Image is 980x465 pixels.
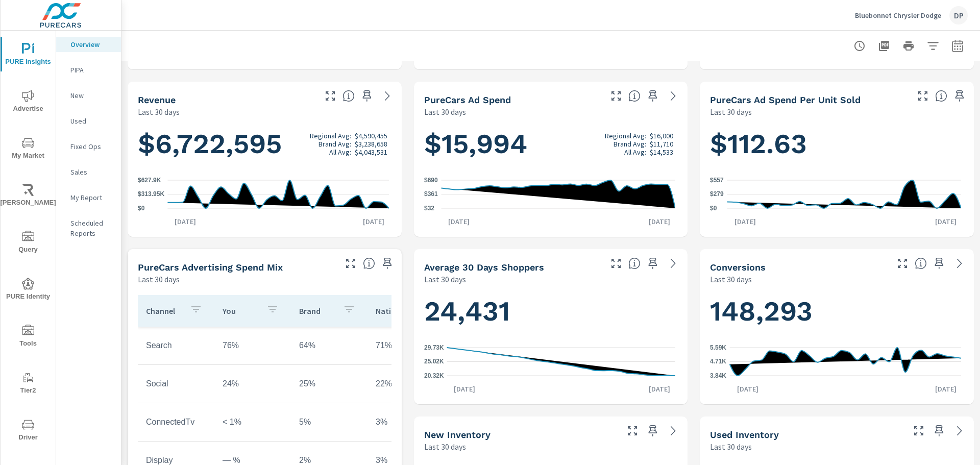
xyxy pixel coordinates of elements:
h5: New Inventory [424,429,491,440]
text: 3.84K [710,372,726,379]
p: National [376,306,411,316]
button: Make Fullscreen [608,255,624,272]
span: A rolling 30 day total of daily Shoppers on the dealership website, averaged over the selected da... [628,257,641,270]
p: My Report [70,192,113,203]
div: New [56,88,121,103]
button: "Export Report to PDF" [874,36,894,56]
h1: 148,293 [710,294,964,329]
div: Sales [56,164,121,180]
text: $361 [424,191,438,198]
p: Last 30 days [424,440,466,453]
p: [DATE] [447,384,482,394]
h1: $15,994 [424,127,678,161]
p: Fixed Ops [70,141,113,152]
p: Last 30 days [710,273,752,285]
button: Make Fullscreen [322,88,338,104]
p: Last 30 days [138,273,180,285]
div: DP [949,6,968,25]
a: See more details in report [665,88,681,104]
text: $279 [710,190,724,198]
span: Total sales revenue over the selected date range. [Source: This data is sourced from the dealer’s... [342,90,355,102]
p: Last 30 days [710,106,752,118]
h5: Revenue [138,94,176,105]
p: All Avg: [624,148,646,156]
p: [DATE] [356,216,391,227]
span: PURE Insights [4,43,53,68]
div: Fixed Ops [56,139,121,154]
div: PIPA [56,62,121,78]
p: Regional Avg: [605,132,646,140]
span: Save this to your personalized report [645,88,661,104]
p: $4,590,455 [355,132,387,140]
p: Used [70,116,113,126]
a: See more details in report [951,423,968,439]
td: < 1% [214,409,291,435]
text: 25.02K [424,358,444,365]
p: [DATE] [928,216,964,227]
a: See more details in report [665,255,681,272]
span: Save this to your personalized report [379,255,396,272]
button: Make Fullscreen [624,423,641,439]
text: 29.73K [424,344,444,351]
td: ConnectedTv [138,409,214,435]
td: Search [138,333,214,358]
span: Save this to your personalized report [951,88,968,104]
p: $11,710 [650,140,673,148]
text: $0 [138,205,145,212]
span: Save this to your personalized report [645,423,661,439]
p: New [70,90,113,101]
span: Tier2 [4,372,53,397]
button: Apply Filters [923,36,943,56]
td: 64% [291,333,367,358]
h5: PureCars Advertising Spend Mix [138,262,283,273]
p: $14,533 [650,148,673,156]
div: Used [56,113,121,129]
p: All Avg: [329,148,351,156]
button: Make Fullscreen [911,423,927,439]
p: You [223,306,258,316]
text: 4.71K [710,358,726,365]
span: Save this to your personalized report [359,88,375,104]
span: Query [4,231,53,256]
p: Regional Avg: [310,132,351,140]
text: $627.9K [138,177,161,184]
p: [DATE] [642,216,677,227]
td: 24% [214,371,291,397]
div: My Report [56,190,121,205]
button: Make Fullscreen [915,88,931,104]
span: PURE Identity [4,278,53,303]
td: 5% [291,409,367,435]
a: See more details in report [379,88,396,104]
td: 25% [291,371,367,397]
p: Brand [299,306,335,316]
h1: $6,722,595 [138,127,391,161]
p: Overview [70,39,113,50]
div: Overview [56,37,121,52]
td: 3% [367,409,444,435]
text: $0 [710,205,717,212]
p: $3,238,658 [355,140,387,148]
span: Total cost of media for all PureCars channels for the selected dealership group over the selected... [628,90,641,102]
button: Make Fullscreen [894,255,911,272]
p: [DATE] [727,216,763,227]
span: Save this to your personalized report [645,255,661,272]
text: $32 [424,205,434,212]
h1: $112.63 [710,127,964,161]
p: Bluebonnet Chrysler Dodge [855,11,941,20]
h5: Average 30 Days Shoppers [424,262,544,273]
span: Driver [4,419,53,444]
span: Average cost of advertising per each vehicle sold at the dealer over the selected date range. The... [935,90,947,102]
p: [DATE] [730,384,766,394]
td: Social [138,371,214,397]
p: Brand Avg: [318,140,351,148]
h1: 24,431 [424,294,678,329]
button: Print Report [898,36,919,56]
p: [DATE] [167,216,203,227]
h5: Conversions [710,262,766,273]
text: $313.95K [138,191,164,198]
div: Scheduled Reports [56,215,121,241]
span: [PERSON_NAME] [4,184,53,209]
td: 76% [214,333,291,358]
p: PIPA [70,65,113,75]
p: Last 30 days [138,106,180,118]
